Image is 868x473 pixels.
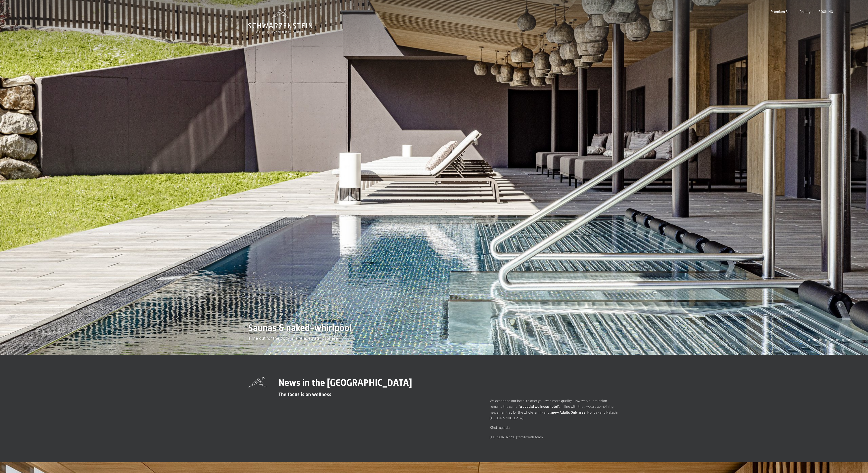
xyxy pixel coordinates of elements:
[813,339,816,341] div: Carousel Page 2 (Current Slide)
[836,339,839,341] div: Carousel Page 6
[825,339,827,341] div: Carousel Page 4
[520,404,557,408] strong: a special wellness hote
[552,410,585,414] strong: new Adults Only area
[490,424,620,430] p: Kind regards
[818,9,833,14] a: BOOKING
[279,377,412,388] span: News in the [GEOGRAPHIC_DATA]
[819,339,822,341] div: Carousel Page 3
[771,9,791,14] a: Premium Spa
[842,339,844,341] div: Carousel Page 7
[490,398,620,421] p: We expended our hotel to offer you even more quality. However, our mission remains the same: " l"...
[808,339,810,341] div: Carousel Page 1
[847,339,850,341] div: Carousel Page 8
[279,392,331,397] span: The focus is on wellness
[830,339,833,341] div: Carousel Page 5
[800,9,810,14] a: Gallery
[806,339,850,341] div: Carousel Pagination
[490,434,620,440] p: [PERSON_NAME] family with team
